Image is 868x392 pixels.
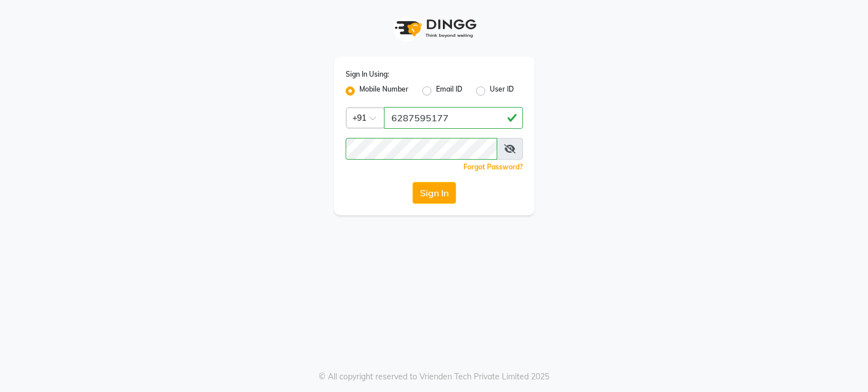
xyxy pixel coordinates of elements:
[463,163,523,171] a: Forgot Password?
[490,84,514,98] label: User ID
[346,69,389,80] label: Sign In Using:
[436,84,462,98] label: Email ID
[384,107,523,129] input: Username
[346,138,497,160] input: Username
[359,84,409,98] label: Mobile Number
[389,11,480,45] img: logo1.svg
[413,182,456,204] button: Sign In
